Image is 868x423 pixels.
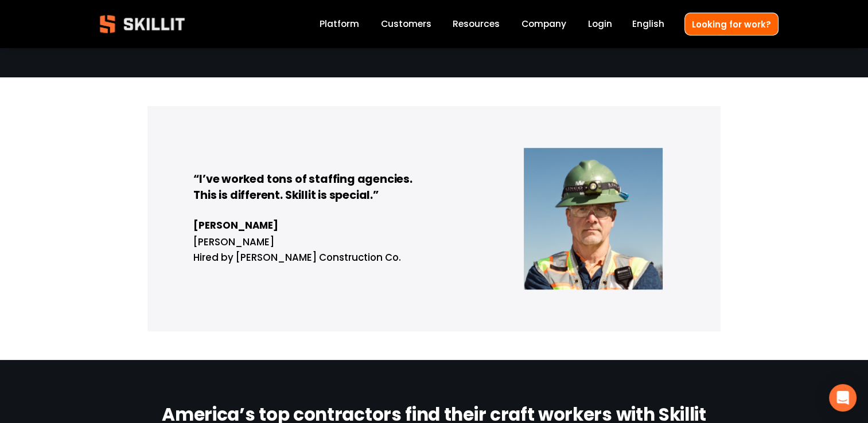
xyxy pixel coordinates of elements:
strong: “I’ve worked tons of staffing agencies. This is different. Skillit is special.” [193,171,412,206]
a: Looking for work? [684,13,779,35]
img: Skillit [90,7,194,41]
span: Resources [453,17,500,30]
div: language picker [632,17,664,32]
div: Open Intercom Messenger [829,384,857,412]
a: Login [588,17,612,32]
a: Company [521,17,566,32]
a: Platform [320,17,359,32]
span: English [632,17,664,30]
strong: [PERSON_NAME] [193,218,278,234]
a: Customers [380,17,431,32]
p: [PERSON_NAME] Hired by [PERSON_NAME] Construction Co. [193,218,674,265]
a: folder dropdown [453,17,500,32]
